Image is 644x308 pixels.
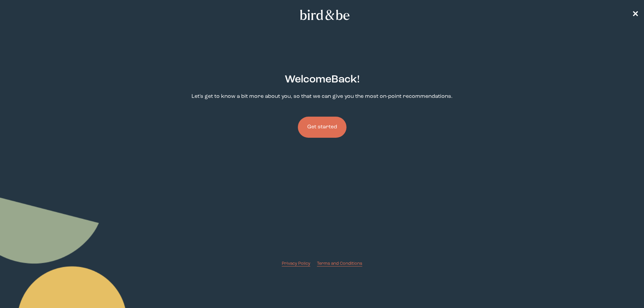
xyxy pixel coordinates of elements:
[285,72,360,87] h2: Welcome Back !
[610,276,637,301] iframe: Gorgias live chat messenger
[317,261,362,266] span: Terms and Conditions
[282,260,310,267] a: Privacy Policy
[632,9,639,21] a: ✕
[298,106,346,148] a: Get started
[282,261,310,266] span: Privacy Policy
[317,260,362,267] a: Terms and Conditions
[192,93,452,101] p: Let's get to know a bit more about you, so that we can give you the most on-point recommendations.
[298,117,346,138] button: Get started
[632,11,639,19] span: ✕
